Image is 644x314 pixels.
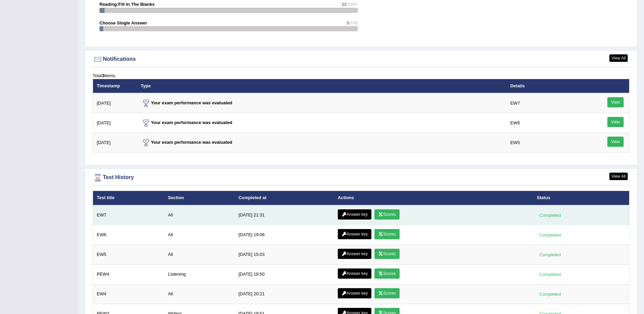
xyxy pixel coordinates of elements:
a: View All [609,173,628,180]
td: EW5 [507,133,588,153]
div: Completed [537,231,563,239]
td: [DATE] 19:06 [235,225,334,245]
a: Scores [374,288,400,298]
td: All [164,205,235,225]
td: [DATE] [93,113,137,133]
a: Answer key [338,229,371,239]
th: Section [164,191,235,205]
th: Type [137,79,507,93]
th: Test title [93,191,164,205]
a: Scores [374,229,400,239]
div: Test History [93,173,629,183]
td: Listening [164,264,235,284]
td: [DATE] 18:50 [235,264,334,284]
td: EW4 [93,284,164,304]
div: Completed [537,271,563,278]
a: View All [609,54,628,62]
a: View [607,137,624,147]
b: 3 [102,73,104,78]
td: [DATE] 20:21 [235,284,334,304]
strong: Reading:Fill In The Blanks [99,2,155,7]
a: Answer key [338,268,371,279]
strong: Your exam performance was evaluated [141,100,233,105]
a: Scores [374,268,400,279]
strong: Your exam performance was evaluated [141,140,233,145]
strong: Your exam performance was evaluated [141,120,233,125]
th: Timestamp [93,79,137,93]
td: [DATE] 21:31 [235,205,334,225]
th: Status [533,191,629,205]
td: All [164,284,235,304]
td: EW6 [93,225,164,245]
td: All [164,245,235,264]
a: Answer key [338,288,371,298]
span: 5 [347,20,349,25]
td: EW5 [93,245,164,264]
th: Actions [334,191,533,205]
div: Notifications [93,54,629,65]
div: Completed [537,291,563,298]
td: EW7 [507,93,588,113]
th: Details [507,79,588,93]
div: Completed [537,212,563,219]
a: View [607,117,624,127]
span: /336 [349,20,357,25]
a: Answer key [338,209,371,220]
span: 22 [342,2,346,7]
a: Scores [374,209,400,220]
strong: Choose Single Answer [99,20,147,25]
a: View [607,97,624,107]
td: EW6 [507,113,588,133]
span: /1097 [347,2,358,7]
td: [DATE] [93,133,137,153]
td: PEW4 [93,264,164,284]
td: [DATE] 15:03 [235,245,334,264]
a: Answer key [338,249,371,259]
th: Completed at [235,191,334,205]
div: Completed [537,251,563,258]
div: Total items. [93,72,629,79]
a: Scores [374,249,400,259]
td: EW7 [93,205,164,225]
td: [DATE] [93,93,137,113]
td: All [164,225,235,245]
